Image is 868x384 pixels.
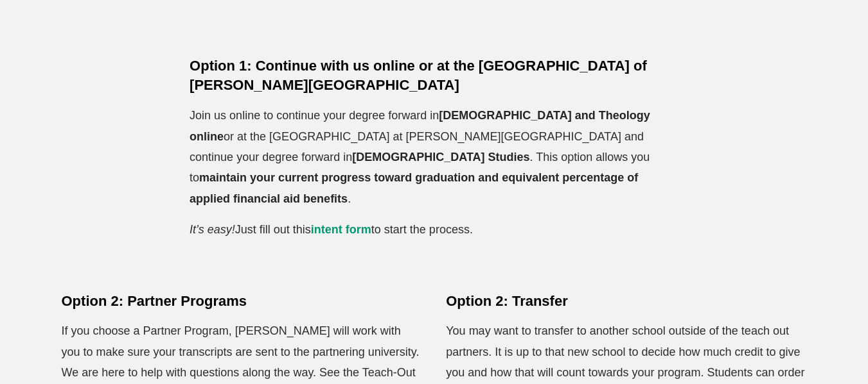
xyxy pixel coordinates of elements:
[190,56,678,95] h5: Option 1: Continue with us online or at the [GEOGRAPHIC_DATA] of [PERSON_NAME][GEOGRAPHIC_DATA]
[62,292,422,311] h5: Option 2: Partner Programs
[190,219,678,240] p: Just fill out this to start the process.
[190,109,650,142] strong: [DEMOGRAPHIC_DATA] and Theology online
[311,223,371,236] a: intent form
[190,223,235,236] em: It’s easy!
[446,292,806,311] h5: Option 2: Transfer
[352,151,529,163] strong: [DEMOGRAPHIC_DATA] Studies
[190,171,638,205] strong: maintain your current progress toward graduation and equivalent percentage of applied financial a...
[190,105,678,209] p: Join us online to continue your degree forward in or at the [GEOGRAPHIC_DATA] at [PERSON_NAME][GE...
